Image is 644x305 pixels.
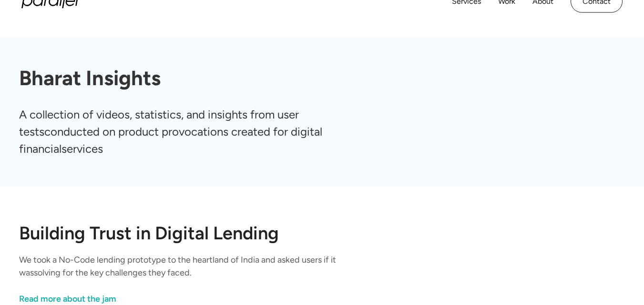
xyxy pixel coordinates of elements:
p: We took a No-Code lending prototype to the heartland of India and asked users if it wassolving fo... [19,254,376,279]
h2: Building Trust in Digital Lending [19,224,625,242]
h1: Bharat Insights [19,66,625,91]
p: A collection of videos, statistics, and insights from user testsconducted on product provocations... [19,106,359,157]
